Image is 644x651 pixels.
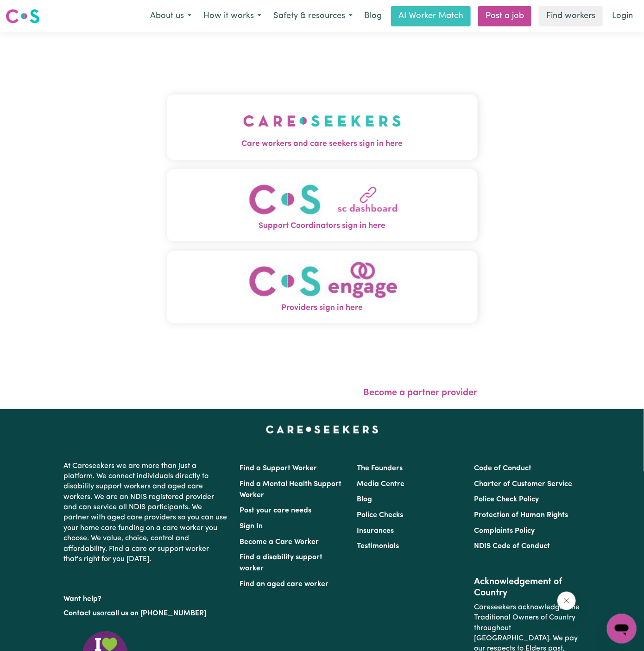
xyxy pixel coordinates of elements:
[107,610,206,617] a: call us on [PHONE_NUMBER]
[357,512,403,519] a: Police Checks
[478,6,531,26] a: Post a job
[63,605,228,622] p: or
[357,465,403,472] a: The Founders
[144,6,197,26] button: About us
[63,590,228,604] p: Want help?
[474,465,532,472] a: Code of Conduct
[6,8,40,25] img: Careseekers logo
[607,614,637,644] iframe: Button to launch messaging window
[240,523,263,530] a: Sign In
[474,527,535,535] a: Complaints Policy
[240,538,319,546] a: Become a Care Worker
[391,6,471,26] a: AI Worker Match
[197,6,267,26] button: How it works
[240,480,341,499] a: Find a Mental Health Support Worker
[266,426,379,433] a: Careseekers home page
[474,576,581,599] h2: Acknowledgement of Country
[240,507,311,514] a: Post your care needs
[167,251,478,323] button: Providers sign in here
[474,512,568,519] a: Protection of Human Rights
[167,138,478,150] span: Care workers and care seekers sign in here
[167,220,478,232] span: Support Coordinators sign in here
[357,480,404,488] a: Media Centre
[167,169,478,242] button: Support Coordinators sign in here
[240,465,317,472] a: Find a Support Worker
[539,6,603,26] a: Find workers
[167,302,478,314] span: Providers sign in here
[357,543,399,550] a: Testimonials
[364,388,478,398] a: Become a partner provider
[240,581,328,588] a: Find an aged care worker
[557,592,576,610] iframe: Close message
[359,6,387,26] a: Blog
[6,6,56,14] span: Need any help?
[167,95,478,159] button: Care workers and care seekers sign in here
[357,496,372,503] a: Blog
[63,457,228,569] p: At Careseekers we are more than just a platform. We connect individuals directly to disability su...
[240,554,322,572] a: Find a disability support worker
[474,480,573,488] a: Charter of Customer Service
[357,527,394,535] a: Insurances
[474,543,550,550] a: NDIS Code of Conduct
[267,6,359,26] button: Safety & resources
[63,610,100,617] a: Contact us
[606,6,638,26] a: Login
[6,6,40,27] a: Careseekers logo
[474,496,539,503] a: Police Check Policy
